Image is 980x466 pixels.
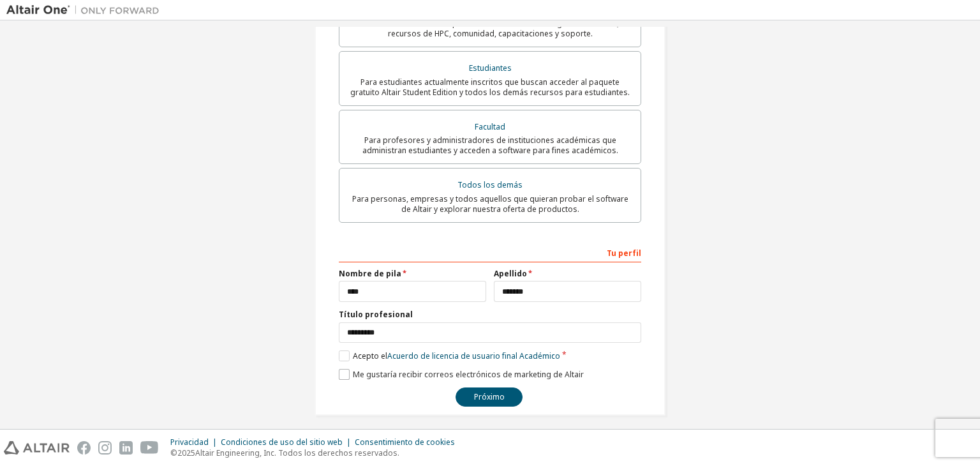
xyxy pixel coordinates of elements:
font: Nombre de pila [339,268,401,279]
font: Me gustaría recibir correos electrónicos de marketing de Altair [353,369,584,380]
font: Altair Engineering, Inc. Todos los derechos reservados. [195,447,399,458]
img: linkedin.svg [119,441,133,455]
font: Próximo [474,391,505,402]
font: Todos los demás [457,179,523,190]
font: Para clientes existentes que buscan acceder a descargas de software, recursos de HPC, comunidad, ... [361,18,619,39]
font: Académico [519,350,560,361]
font: Para personas, empresas y todos aquellos que quieran probar el software de Altair y explorar nues... [352,193,628,214]
img: instagram.svg [98,441,112,455]
font: Tu perfil [607,248,641,259]
font: Título profesional [339,309,413,320]
img: Altair Uno [6,4,166,17]
font: Apellido [494,268,527,279]
font: Acuerdo de licencia de usuario final [387,350,517,361]
font: Para profesores y administradores de instituciones académicas que administran estudiantes y acced... [362,135,618,156]
img: facebook.svg [77,441,91,455]
font: Acepto el [353,350,387,361]
font: Consentimiento de cookies [355,437,455,447]
font: Estudiantes [469,63,512,73]
font: Para estudiantes actualmente inscritos que buscan acceder al paquete gratuito Altair Student Edit... [350,77,630,98]
img: altair_logo.svg [4,441,70,455]
font: 2025 [177,447,195,458]
font: Condiciones de uso del sitio web [221,437,343,447]
font: © [170,447,177,458]
font: Privacidad [170,437,209,447]
img: youtube.svg [140,441,159,455]
button: Próximo [456,387,523,407]
font: Facultad [475,121,505,132]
